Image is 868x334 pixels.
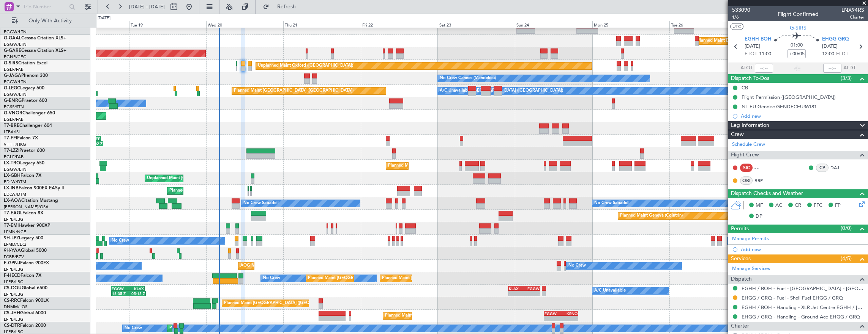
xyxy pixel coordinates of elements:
span: 11:00 [759,50,771,58]
div: KLAX [128,286,144,291]
a: 9H-YAAGlobal 5000 [4,248,47,253]
span: CS-JHH [4,311,20,315]
a: G-ENRGPraetor 600 [4,98,47,103]
span: ELDT [836,50,848,58]
div: Planned Maint [GEOGRAPHIC_DATA] ([GEOGRAPHIC_DATA]) [382,273,502,284]
div: - [544,316,561,321]
div: Planned Maint [GEOGRAPHIC_DATA] ([GEOGRAPHIC_DATA]) [224,298,344,309]
span: ALDT [843,64,856,72]
a: EGNR/CEG [4,54,27,60]
span: G-GARE [4,48,21,53]
div: Planned Maint Geneva (Cointrin) [620,210,683,222]
a: EGGW/LTN [4,29,27,35]
span: Leg Information [731,121,769,130]
a: LX-AOACitation Mustang [4,198,58,203]
div: 05:15 Z [128,291,145,296]
div: Planned Maint [GEOGRAPHIC_DATA] ([GEOGRAPHIC_DATA]) [385,310,505,322]
span: 12:00 [822,50,834,58]
div: Planned Maint Geneva (Cointrin) [169,185,232,197]
span: G-ENRG [4,98,22,103]
a: LFMN/NCE [4,229,26,235]
a: LFMD/CEQ [4,242,26,247]
div: SIC [740,164,753,172]
span: EGHH BOH [745,36,772,43]
div: - [561,316,577,321]
button: Refresh [259,1,305,13]
div: Tue 26 [669,21,746,28]
span: F-HECD [4,273,21,278]
a: G-LEGCLegacy 600 [4,86,44,91]
span: 9H-LPZ [4,236,19,240]
div: Planned Maint [GEOGRAPHIC_DATA] ([GEOGRAPHIC_DATA]) [388,160,508,172]
div: Planned Maint [GEOGRAPHIC_DATA] ([GEOGRAPHIC_DATA]) [308,273,428,284]
span: T7-BRE [4,123,19,128]
a: EGGW/LTN [4,42,27,47]
span: 533090 [732,6,750,14]
a: T7-EAGLFalcon 8X [4,211,43,215]
div: Unplanned Maint Oxford ([GEOGRAPHIC_DATA]) [258,60,353,72]
span: F-GPNJ [4,261,20,265]
a: DNMM/LOS [4,304,27,310]
a: G-GARECessna Citation XLS+ [4,48,66,53]
span: CS-DTR [4,323,20,328]
span: G-SIRS [790,24,806,32]
a: EGGW/LTN [4,79,27,85]
div: KLAX [509,286,524,291]
div: Unplanned Maint [GEOGRAPHIC_DATA] ([GEOGRAPHIC_DATA]) [147,173,272,184]
a: T7-BREChallenger 604 [4,123,52,128]
a: EGLF/FAB [4,67,24,72]
a: CS-DOUGlobal 6500 [4,286,47,290]
div: Fri 22 [361,21,438,28]
div: - [524,291,540,296]
span: Dispatch [731,275,752,284]
div: Flight Confirmed [778,10,819,18]
input: --:-- [755,64,773,73]
a: F-HECDFalcon 7X [4,273,41,278]
a: CS-RRCFalcon 900LX [4,298,49,303]
a: VHHH/HKG [4,142,26,147]
div: No Crew Sabadell [243,198,279,209]
span: G-LEGC [4,86,20,91]
span: LX-GBH [4,173,21,178]
a: F-GPNJFalcon 900EX [4,261,49,265]
div: CP [816,164,829,172]
span: (4/5) [841,254,852,262]
div: OBI [740,176,753,185]
span: LNX94RS [841,6,864,14]
a: CS-DTRFalcon 2000 [4,323,46,328]
div: EGGW [544,311,561,316]
a: G-SIRSCitation Excel [4,61,47,66]
div: Planned Maint [GEOGRAPHIC_DATA] ([GEOGRAPHIC_DATA]) [234,85,354,97]
div: Planned Maint Sofia [169,323,208,334]
div: No Crew [125,323,142,334]
a: LX-INBFalcon 900EX EASy II [4,186,64,190]
span: LX-AOA [4,198,21,203]
div: Planned Maint Dusseldorf [697,35,747,47]
div: No Crew Sabadell [594,198,630,209]
a: EDLW/DTM [4,192,26,197]
a: LTBA/ISL [4,129,21,135]
span: Permits [731,225,749,233]
span: T7-EMI [4,223,19,228]
div: [DATE] [98,15,110,22]
div: Add new [741,113,864,119]
a: 9H-LPZLegacy 500 [4,236,43,240]
span: AC [775,202,782,209]
span: 9H-YAA [4,248,21,253]
span: 1/6 [732,14,750,20]
input: Trip Number [23,1,67,12]
span: G-GAAL [4,36,21,41]
a: EGHH / BOH - Fuel - [GEOGRAPHIC_DATA] - [GEOGRAPHIC_DATA] [GEOGRAPHIC_DATA] / [GEOGRAPHIC_DATA] [742,285,864,292]
span: (0/0) [841,224,852,232]
div: NL EU Gendec GENDECEU36181 [742,103,817,110]
span: EHGG GRQ [822,36,849,43]
a: [PERSON_NAME]/QSA [4,204,49,210]
a: CS-JHHGlobal 6000 [4,311,46,315]
a: FCBB/BZV [4,254,24,260]
a: G-JAGAPhenom 300 [4,73,48,78]
div: 18:35 Z [112,291,128,296]
a: LFPB/LBG [4,217,24,222]
span: Dispatch Checks and Weather [731,189,803,198]
span: LX-INB [4,186,19,190]
a: EGSS/STN [4,104,24,110]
